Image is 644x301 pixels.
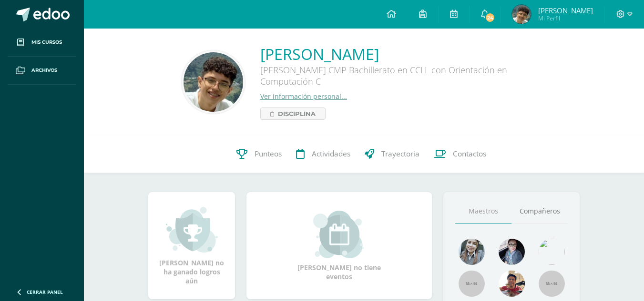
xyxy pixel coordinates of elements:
[8,29,76,57] a: Mis cursos
[260,92,347,101] a: Ver información personal...
[31,67,57,74] span: Archivos
[313,211,365,258] img: event_small.png
[511,199,568,223] a: Compañeros
[260,44,546,64] a: [PERSON_NAME]
[381,149,419,159] span: Trayectoria
[538,6,593,15] span: [PERSON_NAME]
[278,108,316,119] span: Disciplina
[455,199,511,223] a: Maestros
[31,39,62,46] span: Mis cursos
[459,271,485,297] img: 55x55
[312,149,350,159] span: Actividades
[485,12,495,23] span: 24
[538,14,593,22] span: Mi Perfil
[453,149,486,159] span: Contactos
[292,211,387,281] div: [PERSON_NAME] no tiene eventos
[459,239,485,265] img: 45bd7986b8947ad7e5894cbc9b781108.png
[427,135,493,173] a: Contactos
[8,57,76,85] a: Archivos
[260,107,326,120] a: Disciplina
[499,239,525,265] img: b8baad08a0802a54ee139394226d2cf3.png
[158,206,225,285] div: [PERSON_NAME] no ha ganado logros aún
[27,289,63,295] span: Cerrar panel
[184,52,243,112] img: 4f4ad18a638349f50562dbef3b80158c.png
[358,135,427,173] a: Trayectoria
[539,239,565,265] img: c25c8a4a46aeab7e345bf0f34826bacf.png
[539,271,565,297] img: 55x55
[499,271,525,297] img: 11152eb22ca3048aebc25a5ecf6973a7.png
[166,206,218,253] img: achievement_small.png
[255,149,282,159] span: Punteos
[512,5,531,24] img: ab825f76496ce879a332b5b359da3262.png
[229,135,289,173] a: Punteos
[260,64,546,92] div: [PERSON_NAME] CMP Bachillerato en CCLL con Orientación en Computación C
[289,135,358,173] a: Actividades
